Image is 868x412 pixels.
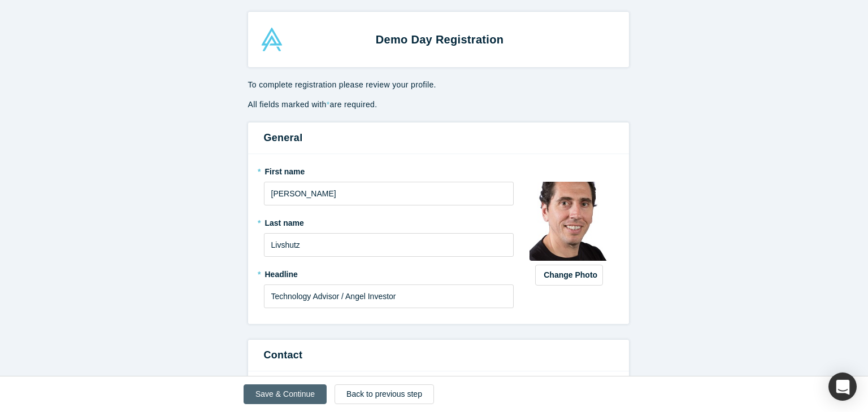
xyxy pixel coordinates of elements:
label: Headline [264,265,514,280]
h3: Contact [264,348,613,363]
button: Change Photo [535,265,603,286]
button: Save & Continue [244,384,327,404]
input: Partner, CEO [264,284,514,308]
img: Alchemist Accelerator Logo [260,28,284,51]
label: Last name [264,213,514,229]
strong: Demo Day Registration [376,33,504,46]
a: Back to previous step [335,384,434,404]
label: First name [264,162,514,178]
img: Profile user default [530,182,609,261]
p: All fields marked with are required. [248,99,629,111]
p: To complete registration please review your profile. [248,75,629,91]
h3: General [264,130,613,146]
